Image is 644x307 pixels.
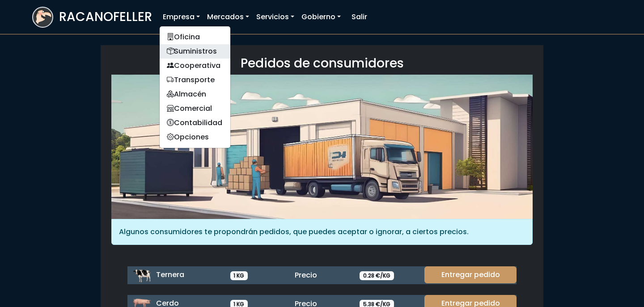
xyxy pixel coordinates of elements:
[424,266,517,283] a: Entregar pedido
[160,30,230,44] a: Oficina
[253,8,298,26] a: Servicios
[160,59,230,73] a: Cooperativa
[203,8,253,26] a: Mercados
[111,219,533,245] div: Algunos consumidores te propondrán pedidos, que puedes aceptar o ignorar, a ciertos precios.
[111,75,533,219] img: orders.jpg
[160,73,230,87] a: Transporte
[289,270,354,281] div: Precio
[156,269,184,280] span: Ternera
[159,8,203,26] a: Empresa
[32,4,152,30] a: RACANOFELLER
[230,271,248,280] span: 1 KG
[298,8,344,26] a: Gobierno
[33,8,52,25] img: logoracarojo.png
[59,9,152,25] h3: RACANOFELLER
[360,271,394,280] span: 0.28 €/KG
[160,44,230,59] a: Suministros
[133,266,151,284] img: ternera.png
[160,87,230,101] a: Almacén
[111,56,533,71] h3: Pedidos de consumidores
[348,8,371,26] a: Salir
[160,101,230,116] a: Comercial
[160,130,230,144] a: Opciones
[160,116,230,130] a: Contabilidad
